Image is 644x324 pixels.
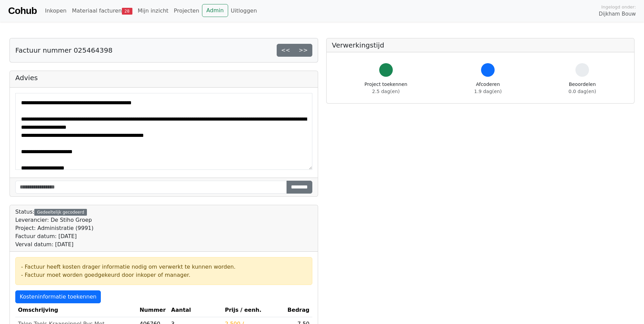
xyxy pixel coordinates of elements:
[15,208,94,249] div: Status:
[569,89,596,94] span: 0.0 dag(en)
[122,8,132,15] span: 28
[21,263,307,271] div: - Factuur heeft kosten drager informatie nodig om verwerkt te kunnen worden.
[285,303,312,317] th: Bedrag
[34,209,87,216] div: Gedeeltelijk gecodeerd
[277,44,295,57] a: <<
[137,303,168,317] th: Nummer
[15,216,94,224] div: Leverancier: De Stiho Groep
[21,271,307,279] div: - Factuur moet worden goedgekeurd door inkoper of manager.
[372,89,400,94] span: 2.5 dag(en)
[202,4,228,17] a: Admin
[8,3,37,19] a: Cohub
[69,4,135,18] a: Materiaal facturen28
[599,10,636,18] span: Dijkham Bouw
[15,240,94,249] div: Verval datum: [DATE]
[601,4,636,10] span: Ingelogd onder:
[569,81,596,95] div: Beoordelen
[222,303,284,317] th: Prijs / eenh.
[135,4,171,18] a: Mijn inzicht
[228,4,260,18] a: Uitloggen
[168,303,222,317] th: Aantal
[294,44,312,57] a: >>
[474,81,502,95] div: Afcoderen
[15,232,94,240] div: Factuur datum: [DATE]
[15,303,137,317] th: Omschrijving
[42,4,69,18] a: Inkopen
[365,81,407,95] div: Project toekennen
[171,4,202,18] a: Projecten
[15,74,312,82] h5: Advies
[332,41,629,49] h5: Verwerkingstijd
[15,290,101,303] a: Kosteninformatie toekennen
[15,224,94,232] div: Project: Administratie (9991)
[474,89,502,94] span: 1.9 dag(en)
[15,46,112,54] h5: Factuur nummer 025464398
